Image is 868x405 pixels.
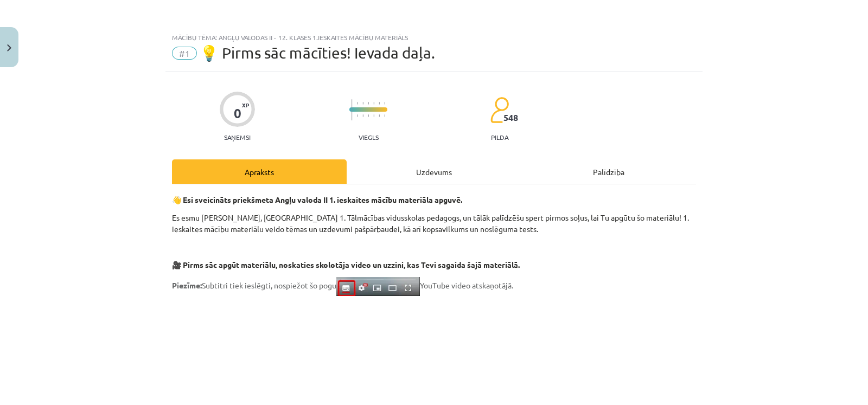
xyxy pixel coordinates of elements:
[7,44,11,52] img: icon-close-lesson-0947bae3869378f0d4975bcd49f059093ad1ed9edebbc8119c70593378902aed.svg
[172,34,696,41] div: Mācību tēma: Angļu valodas ii - 12. klases 1.ieskaites mācību materiāls
[347,159,521,184] div: Uzdevums
[490,97,509,124] img: students-c634bb4e5e11cddfef0936a35e636f08e4e9abd3cc4e673bd6f9a4125e45ecb1.svg
[172,280,202,290] strong: Piezīme:
[234,106,241,121] div: 0
[172,195,462,204] strong: 👋 Esi sveicināts priekšmeta Angļu valoda II 1. ieskaites mācību materiāla apguvē.
[172,47,197,60] span: #1
[373,102,374,105] img: icon-short-line-57e1e144782c952c97e751825c79c345078a6d821885a25fce030b3d8c18986b.svg
[368,114,369,117] img: icon-short-line-57e1e144782c952c97e751825c79c345078a6d821885a25fce030b3d8c18986b.svg
[384,102,385,105] img: icon-short-line-57e1e144782c952c97e751825c79c345078a6d821885a25fce030b3d8c18986b.svg
[373,114,374,117] img: icon-short-line-57e1e144782c952c97e751825c79c345078a6d821885a25fce030b3d8c18986b.svg
[352,99,353,120] img: icon-long-line-d9ea69661e0d244f92f715978eff75569469978d946b2353a9bb055b3ed8787d.svg
[357,114,358,117] img: icon-short-line-57e1e144782c952c97e751825c79c345078a6d821885a25fce030b3d8c18986b.svg
[172,280,513,290] span: Subtitri tiek ieslēgti, nospiežot šo pogu YouTube video atskaņotājā.
[200,44,435,62] span: 💡 Pirms sāc mācīties! Ievada daļa.
[172,159,347,184] div: Apraksts
[384,114,385,117] img: icon-short-line-57e1e144782c952c97e751825c79c345078a6d821885a25fce030b3d8c18986b.svg
[379,102,380,105] img: icon-short-line-57e1e144782c952c97e751825c79c345078a6d821885a25fce030b3d8c18986b.svg
[359,133,379,141] p: Viegls
[357,102,358,105] img: icon-short-line-57e1e144782c952c97e751825c79c345078a6d821885a25fce030b3d8c18986b.svg
[379,114,380,117] img: icon-short-line-57e1e144782c952c97e751825c79c345078a6d821885a25fce030b3d8c18986b.svg
[491,133,508,141] p: pilda
[172,212,696,235] p: Es esmu [PERSON_NAME], [GEOGRAPHIC_DATA] 1. Tālmācības vidusskolas pedagogs, un tālāk palīdzēšu s...
[242,102,249,108] span: XP
[521,159,696,184] div: Palīdzība
[368,102,369,105] img: icon-short-line-57e1e144782c952c97e751825c79c345078a6d821885a25fce030b3d8c18986b.svg
[172,260,520,269] strong: 🎥 Pirms sāc apgūt materiālu, noskaties skolotāja video un uzzini, kas Tevi sagaida šajā materiālā.
[362,114,363,117] img: icon-short-line-57e1e144782c952c97e751825c79c345078a6d821885a25fce030b3d8c18986b.svg
[503,113,518,123] span: 548
[362,102,363,105] img: icon-short-line-57e1e144782c952c97e751825c79c345078a6d821885a25fce030b3d8c18986b.svg
[220,133,255,141] p: Saņemsi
